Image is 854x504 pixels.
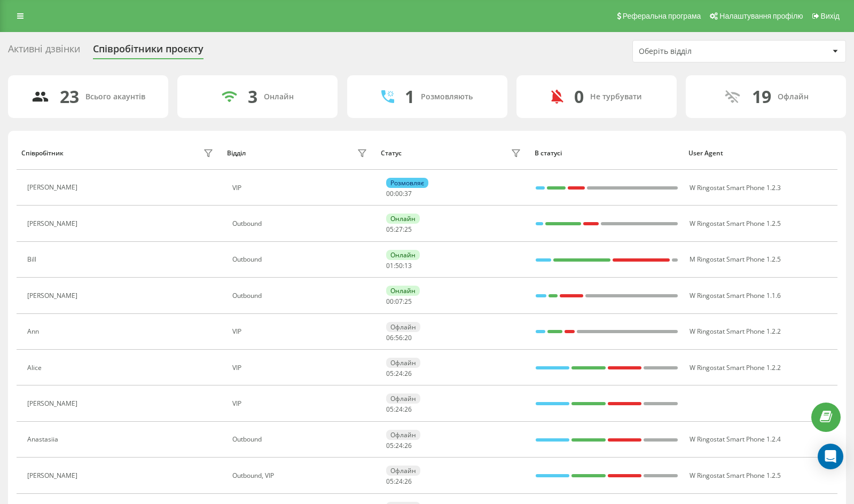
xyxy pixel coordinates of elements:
[27,400,80,407] div: [PERSON_NAME]
[386,226,412,233] div: : :
[232,436,370,443] div: Оutbound
[590,92,642,101] div: Не турбувати
[404,405,412,414] span: 26
[60,86,79,107] div: 23
[690,363,781,372] span: W Ringostat Smart Phone 1.2.2
[690,219,781,228] span: W Ringostat Smart Phone 1.2.5
[27,256,39,263] div: Bill
[248,86,257,107] div: 3
[27,364,44,372] div: Alice
[27,184,80,191] div: [PERSON_NAME]
[386,334,412,342] div: : :
[85,92,145,101] div: Всього акаунтів
[386,430,420,440] div: Офлайн
[232,220,370,227] div: Оutbound
[21,149,64,157] div: Співробітник
[386,297,394,306] span: 00
[395,297,403,306] span: 07
[386,214,420,224] div: Онлайн
[386,477,394,486] span: 05
[8,43,80,60] div: Активні дзвінки
[386,442,412,450] div: : :
[690,183,781,192] span: W Ringostat Smart Phone 1.2.3
[719,12,803,20] span: Налаштування профілю
[386,441,394,450] span: 05
[574,86,584,107] div: 0
[386,370,412,377] div: : :
[232,292,370,300] div: Оutbound
[386,322,420,332] div: Офлайн
[778,92,809,101] div: Офлайн
[690,435,781,444] span: W Ringostat Smart Phone 1.2.4
[264,92,294,101] div: Онлайн
[639,47,766,56] div: Оберіть відділ
[395,441,403,450] span: 24
[386,478,412,485] div: : :
[232,184,370,192] div: VIP
[386,333,394,342] span: 06
[227,149,246,157] div: Відділ
[386,262,412,270] div: : :
[386,190,412,198] div: : :
[386,405,394,414] span: 05
[404,297,412,306] span: 25
[623,12,701,20] span: Реферальна програма
[395,477,403,486] span: 24
[535,149,678,157] div: В статусі
[232,364,370,372] div: VIP
[386,250,420,260] div: Онлайн
[395,405,403,414] span: 24
[27,292,80,300] div: [PERSON_NAME]
[232,328,370,335] div: VIP
[395,261,403,270] span: 50
[386,466,420,476] div: Офлайн
[27,436,61,443] div: Anastasiia
[386,225,394,234] span: 05
[404,189,412,198] span: 37
[395,369,403,378] span: 24
[688,149,832,157] div: User Agent
[386,369,394,378] span: 05
[27,328,42,335] div: Ann
[690,327,781,336] span: W Ringostat Smart Phone 1.2.2
[404,441,412,450] span: 26
[232,256,370,263] div: Оutbound
[405,86,414,107] div: 1
[404,261,412,270] span: 13
[386,406,412,413] div: : :
[404,333,412,342] span: 20
[386,178,428,188] div: Розмовляє
[395,333,403,342] span: 56
[690,291,781,300] span: W Ringostat Smart Phone 1.1.6
[27,220,80,227] div: [PERSON_NAME]
[93,43,203,60] div: Співробітники проєкту
[386,358,420,368] div: Офлайн
[232,400,370,407] div: VIP
[690,471,781,480] span: W Ringostat Smart Phone 1.2.5
[752,86,771,107] div: 19
[232,472,370,479] div: Оutbound, VIP
[421,92,473,101] div: Розмовляють
[386,286,420,296] div: Онлайн
[404,369,412,378] span: 26
[27,472,80,479] div: [PERSON_NAME]
[386,393,420,404] div: Офлайн
[404,225,412,234] span: 25
[395,225,403,234] span: 27
[381,149,402,157] div: Статус
[395,189,403,198] span: 00
[386,189,394,198] span: 00
[386,298,412,305] div: : :
[404,477,412,486] span: 26
[818,444,843,469] div: Open Intercom Messenger
[690,255,781,264] span: M Ringostat Smart Phone 1.2.5
[386,261,394,270] span: 01
[821,12,840,20] span: Вихід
